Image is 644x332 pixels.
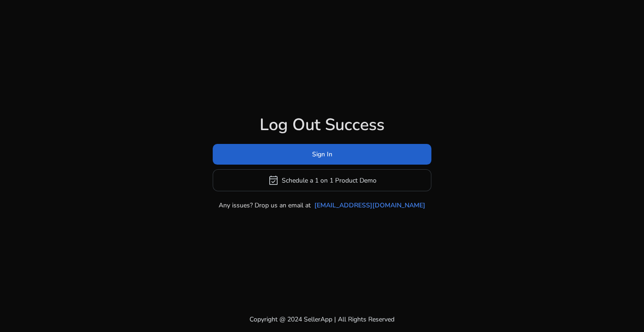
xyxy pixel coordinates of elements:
button: event_availableSchedule a 1 on 1 Product Demo [213,169,431,191]
span: Sign In [312,149,332,159]
button: Sign In [213,144,431,165]
span: event_available [268,175,279,186]
p: Any issues? Drop us an email at [219,200,311,210]
h1: Log Out Success [213,115,431,135]
a: [EMAIL_ADDRESS][DOMAIN_NAME] [314,200,425,210]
